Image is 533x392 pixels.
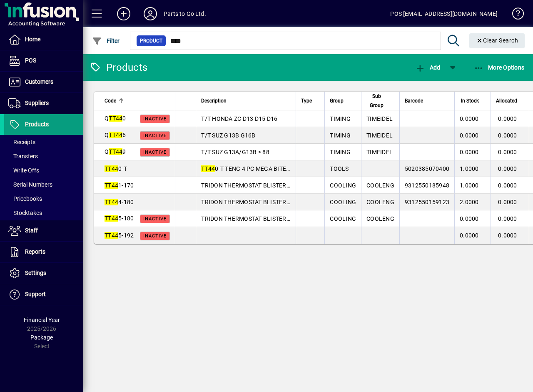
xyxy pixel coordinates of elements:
[474,64,525,71] span: More Options
[143,150,167,155] span: Inactive
[4,220,83,241] a: Staff
[25,78,53,85] span: Customers
[25,291,46,297] span: Support
[105,165,118,172] em: TT44
[498,232,517,239] span: 0.0000
[4,163,83,177] a: Write Offs
[506,2,523,29] a: Knowledge Base
[496,96,525,105] div: Allocated
[330,115,351,122] span: TIMING
[140,37,162,45] span: Product
[461,96,479,105] span: In Stock
[105,232,118,239] em: TT44
[498,149,517,155] span: 0.0000
[460,215,479,222] span: 0.0000
[498,132,517,139] span: 0.0000
[366,115,393,122] span: TIMEIDEL
[143,116,167,122] span: Inactive
[405,165,449,172] span: 5020385070400
[105,215,134,222] span: 5-180
[498,165,517,172] span: 0.0000
[460,96,486,105] div: In Stock
[366,92,387,110] span: Sub Group
[201,182,294,189] span: TRIDON THERMOSTAT BLISTERED
[4,50,83,71] a: POS
[8,210,42,216] span: Stocktakes
[460,132,479,139] span: 0.0000
[476,37,518,44] span: Clear Search
[415,64,440,71] span: Add
[460,149,479,155] span: 0.0000
[366,199,394,205] span: COOLENG
[25,248,45,255] span: Reports
[105,182,118,189] em: TT44
[24,317,60,323] span: Financial Year
[4,72,83,92] a: Customers
[201,115,277,122] span: T/T HONDA ZC D13 D15 D16
[498,182,517,189] span: 0.0000
[405,199,449,205] span: 9312550159123
[4,192,83,206] a: Pricebooks
[25,227,38,234] span: Staff
[366,92,394,110] div: Sub Group
[366,182,394,189] span: COOLENG
[469,33,525,48] button: Clear
[330,96,344,105] span: Group
[366,149,393,155] span: TIMEIDEL
[4,135,83,149] a: Receipts
[110,6,137,21] button: Add
[105,199,118,205] em: TT44
[105,199,134,205] span: 4-180
[201,96,291,105] div: Description
[366,132,393,139] span: TIMEIDEL
[330,96,356,105] div: Group
[4,93,83,114] a: Suppliers
[201,165,371,172] span: 0-T TENG 4 PC MEGA BITE TPR GRIP PLIER SET - TC-TRAY
[405,182,449,189] span: 9312550185948
[201,199,294,205] span: TRIDON THERMOSTAT BLISTERED
[460,182,479,189] span: 1.0000
[105,115,126,122] span: Q 0
[201,165,215,172] em: TT44
[4,29,83,50] a: Home
[460,232,479,239] span: 0.0000
[25,57,36,64] span: POS
[498,115,517,122] span: 0.0000
[25,121,49,127] span: Products
[201,149,269,155] span: T/T SUZ G13A/G13B > 88
[8,153,38,160] span: Transfers
[105,96,116,105] span: Code
[30,334,53,341] span: Package
[143,233,167,239] span: Inactive
[105,232,134,239] span: 5-192
[8,181,52,188] span: Serial Numbers
[4,177,83,192] a: Serial Numbers
[201,132,255,139] span: T/T SUZ G13B G16B
[25,270,46,276] span: Settings
[330,132,351,139] span: TIMING
[330,182,356,189] span: COOLING
[330,199,356,205] span: COOLING
[405,96,449,105] div: Barcode
[109,132,122,138] em: TT44
[105,96,170,105] div: Code
[460,165,479,172] span: 1.0000
[137,6,164,21] button: Profile
[8,167,39,174] span: Write Offs
[4,206,83,220] a: Stocktakes
[301,96,319,105] div: Type
[460,115,479,122] span: 0.0000
[90,61,147,74] div: Products
[8,139,35,145] span: Receipts
[109,115,122,122] em: TT44
[460,199,479,205] span: 2.0000
[496,96,517,105] span: Allocated
[413,60,442,75] button: Add
[4,284,83,305] a: Support
[201,96,227,105] span: Description
[201,215,294,222] span: TRIDON THERMOSTAT BLISTERED
[164,7,206,20] div: Parts to Go Ltd.
[105,215,118,222] em: TT44
[472,60,527,75] button: More Options
[90,33,122,48] button: Filter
